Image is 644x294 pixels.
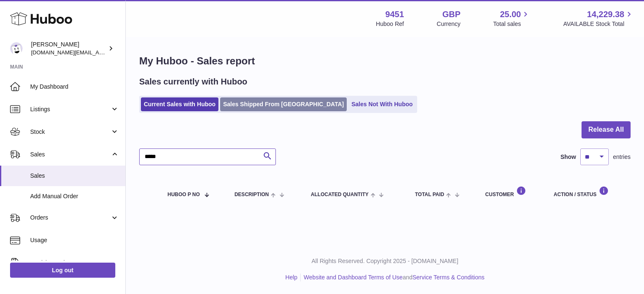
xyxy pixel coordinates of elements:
div: Currency [437,20,461,28]
div: [PERSON_NAME] [31,41,106,56]
a: 25.00 Total sales [493,9,530,28]
a: Website and Dashboard Terms of Use [304,274,402,281]
span: Stock [30,128,110,136]
span: Listings [30,105,110,113]
span: Orders [30,214,110,222]
li: and [301,274,484,281]
span: Add Manual Order [30,192,119,200]
span: Sales [30,172,119,180]
span: My Dashboard [30,83,119,91]
span: Usage [30,236,119,244]
span: ALLOCATED Quantity [311,192,369,197]
a: Current Sales with Huboo [141,97,218,111]
span: [DOMAIN_NAME][EMAIL_ADDRESS][DOMAIN_NAME] [31,49,167,56]
span: 25.00 [500,9,521,20]
a: 14,229.38 AVAILABLE Stock Total [563,9,634,28]
button: Release All [582,121,631,138]
span: Invoicing and Payments [30,259,110,267]
div: Customer [485,186,537,197]
span: Total sales [493,20,530,28]
a: Sales Shipped From [GEOGRAPHIC_DATA] [220,97,347,111]
a: Log out [10,263,115,278]
h2: Sales currently with Huboo [139,76,247,87]
span: Total paid [415,192,444,197]
span: Huboo P no [168,192,200,197]
strong: 9451 [385,9,404,20]
div: Huboo Ref [376,20,404,28]
div: Action / Status [554,186,622,197]
span: AVAILABLE Stock Total [563,20,634,28]
p: All Rights Reserved. Copyright 2025 - [DOMAIN_NAME] [132,257,637,265]
img: amir.ch@gmail.com [10,42,23,55]
label: Show [561,153,576,161]
h1: My Huboo - Sales report [139,54,631,68]
span: Description [234,192,269,197]
span: entries [613,153,631,161]
a: Service Terms & Conditions [413,274,485,281]
strong: GBP [442,9,460,20]
a: Sales Not With Huboo [348,97,415,111]
span: Sales [30,151,110,159]
a: Help [286,274,298,281]
span: 14,229.38 [587,9,624,20]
